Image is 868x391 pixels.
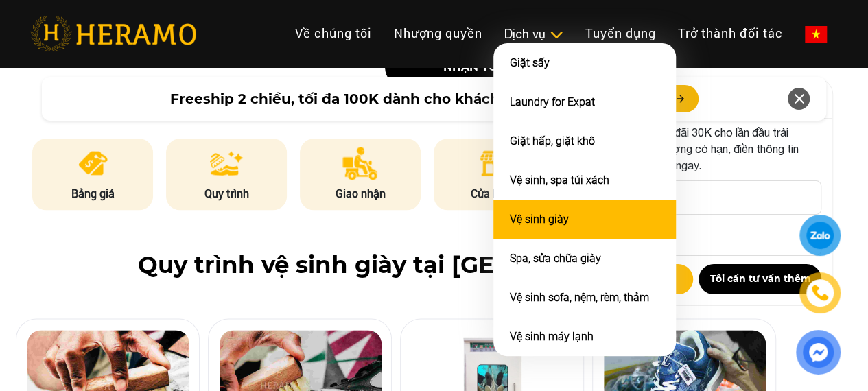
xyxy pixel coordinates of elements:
img: phone-icon [812,285,828,301]
p: Cửa hàng [434,185,554,202]
a: Trở thành đối tác [667,19,794,48]
p: Giao nhận [300,185,421,202]
p: Heramo tặng bạn ưu đãi 30K cho lần đầu trải nghiệm dịch vụ. Số lượng có hạn, điền thông tin dưới ... [570,124,821,174]
img: delivery.png [342,147,378,180]
a: Vệ sinh giày [510,213,569,226]
img: heramo-logo.png [30,16,196,51]
a: Giặt sấy [510,56,550,69]
a: Vệ sinh, spa túi xách [510,174,609,187]
img: store.png [478,147,511,180]
img: process.png [210,147,243,180]
img: pricing.png [76,147,110,180]
img: vn-flag.png [805,26,827,43]
a: Vệ sinh máy lạnh [510,330,594,343]
a: Spa, sửa chữa giày [510,252,601,265]
a: Về chúng tôi [284,19,383,48]
p: Quy trình [166,185,287,202]
p: Bảng giá [32,185,153,202]
button: Tôi cần tư vấn thêm [699,264,821,294]
span: Freeship 2 chiều, tối đa 100K dành cho khách hàng mới [170,88,572,109]
a: phone-icon [801,274,838,311]
a: Tuyển dụng [574,19,667,48]
a: Laundry for Expat [510,95,595,108]
img: subToggleIcon [549,28,563,42]
div: Dịch vụ [504,25,563,43]
a: Nhượng quyền [383,19,493,48]
h2: Quy trình vệ sinh giày tại [GEOGRAPHIC_DATA] [23,251,831,279]
a: Vệ sinh sofa, nệm, rèm, thảm [510,291,649,304]
button: nhận tư vấn ngay [385,49,620,86]
a: Giặt hấp, giặt khô [510,134,595,147]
